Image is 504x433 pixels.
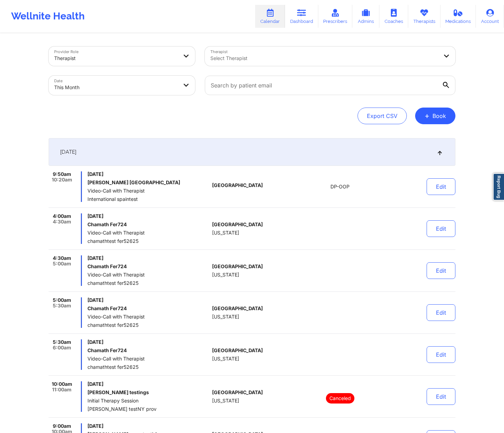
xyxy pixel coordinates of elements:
h6: [PERSON_NAME] testings [87,390,209,395]
span: Video-Call with Therapist [87,272,209,278]
span: [US_STATE] [212,398,239,404]
input: Search by patient email [205,76,455,95]
button: Edit [427,262,455,279]
button: Edit [427,346,455,363]
span: chamathtest fer52625 [87,280,209,286]
span: [GEOGRAPHIC_DATA] [212,182,263,188]
a: Coaches [379,5,408,28]
h6: Chamath Fer724 [87,264,209,269]
span: [PERSON_NAME] testNY prov [87,406,209,412]
span: [DATE] [87,255,209,261]
span: 6:00am [53,345,71,350]
a: Prescribers [318,5,353,28]
span: Video-Call with Therapist [87,314,209,320]
button: Edit [427,178,455,195]
span: 10:20am [52,177,72,182]
h6: Chamath Fer724 [87,306,209,311]
span: 5:30am [53,303,71,308]
span: [US_STATE] [212,272,239,278]
span: [GEOGRAPHIC_DATA] [212,264,263,269]
span: [GEOGRAPHIC_DATA] [212,390,263,395]
span: [US_STATE] [212,230,239,236]
span: [GEOGRAPHIC_DATA] [212,306,263,311]
a: Medications [440,5,476,28]
a: Admins [352,5,379,28]
div: Therapist [54,51,178,66]
span: chamathtest fer52625 [87,322,209,328]
span: [DATE] [60,148,76,155]
span: [GEOGRAPHIC_DATA] [212,348,263,353]
span: 9:00am [53,423,71,429]
span: [DATE] [87,381,209,387]
span: [US_STATE] [212,356,239,362]
span: Initial Therapy Session [87,398,209,404]
button: Export CSV [358,108,407,124]
button: Edit [427,388,455,405]
span: 4:30am [53,255,71,261]
span: Video-Call with Therapist [87,356,209,362]
h6: Chamath Fer724 [87,222,209,227]
button: Edit [427,304,455,321]
a: Report Bug [493,173,504,201]
span: 10:00am [52,381,72,387]
span: International spaintest [87,196,209,202]
button: +Book [415,108,455,124]
span: 4:00am [53,213,71,219]
p: Canceled [326,393,354,404]
span: 5:00am [53,261,71,266]
a: Therapists [408,5,440,28]
span: chamathtest fer52625 [87,364,209,370]
span: [DATE] [87,213,209,219]
span: [DATE] [87,171,209,177]
span: 5:00am [53,297,71,303]
div: This Month [54,80,178,95]
span: [DATE] [87,339,209,345]
span: DP-OOP [330,184,350,189]
span: [DATE] [87,297,209,303]
span: [US_STATE] [212,314,239,320]
span: 5:30am [53,339,71,345]
a: Dashboard [285,5,318,28]
button: Edit [427,220,455,237]
span: Video-Call with Therapist [87,188,209,194]
span: Video-Call with Therapist [87,230,209,236]
span: [DATE] [87,423,209,429]
span: + [425,114,430,118]
h6: [PERSON_NAME] [GEOGRAPHIC_DATA] [87,180,209,185]
span: chamathtest fer52625 [87,238,209,244]
span: [GEOGRAPHIC_DATA] [212,222,263,227]
span: 9:50am [53,171,71,177]
span: 4:30am [53,219,71,224]
span: 11:00am [52,387,72,392]
a: Calendar [255,5,285,28]
a: Account [476,5,504,28]
h6: Chamath Fer724 [87,348,209,353]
